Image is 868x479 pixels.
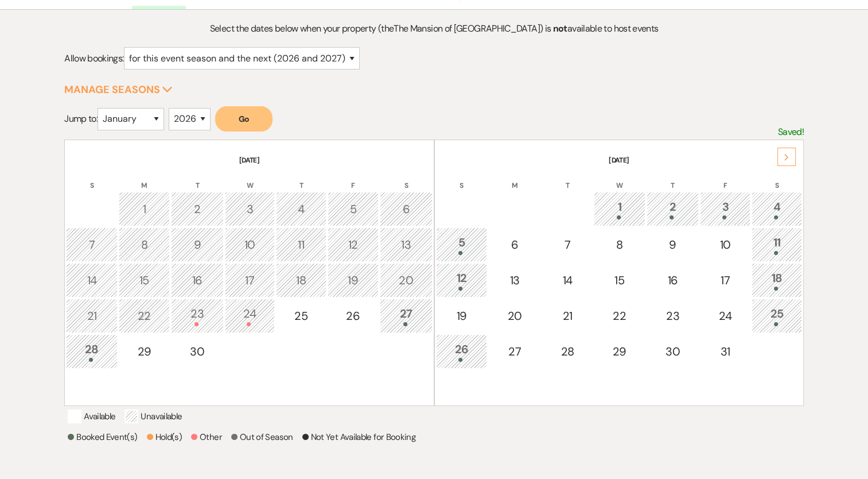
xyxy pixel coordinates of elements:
[600,272,639,289] div: 15
[231,305,269,326] div: 24
[72,236,111,253] div: 7
[700,167,750,191] th: F
[225,167,275,191] th: W
[124,410,182,423] p: Unavailable
[72,272,111,289] div: 14
[171,167,223,191] th: T
[488,167,541,191] th: M
[548,236,586,253] div: 7
[653,272,693,289] div: 16
[706,198,744,219] div: 3
[653,307,693,325] div: 23
[282,236,320,253] div: 11
[215,106,273,132] button: Go
[125,236,164,253] div: 8
[600,236,639,253] div: 8
[328,167,379,191] th: F
[125,272,164,289] div: 15
[600,307,639,325] div: 22
[442,307,481,325] div: 19
[495,307,535,325] div: 20
[119,167,170,191] th: M
[600,343,639,360] div: 29
[231,430,293,444] p: Out of Season
[72,307,111,325] div: 21
[436,167,488,191] th: S
[548,272,586,289] div: 14
[66,167,117,191] th: S
[64,84,173,95] button: Manage Seasons
[653,236,693,253] div: 9
[66,141,432,165] th: [DATE]
[758,269,796,291] div: 18
[553,22,567,34] strong: not
[125,200,164,218] div: 1
[334,307,372,325] div: 26
[68,410,115,423] p: Available
[706,272,744,289] div: 17
[706,236,744,253] div: 10
[758,198,796,219] div: 4
[282,200,320,218] div: 4
[177,200,217,218] div: 2
[386,200,426,218] div: 6
[231,200,269,218] div: 3
[276,167,326,191] th: T
[386,272,426,289] div: 20
[542,167,593,191] th: T
[282,307,320,325] div: 25
[231,272,269,289] div: 17
[442,234,481,255] div: 5
[706,343,744,360] div: 31
[758,234,796,255] div: 11
[177,305,217,326] div: 23
[64,113,98,125] span: Jump to:
[600,198,639,219] div: 1
[125,307,164,325] div: 22
[495,236,535,253] div: 6
[302,430,415,444] p: Not Yet Available for Booking
[548,343,586,360] div: 28
[653,343,693,360] div: 30
[495,272,535,289] div: 13
[386,305,426,326] div: 27
[380,167,433,191] th: S
[442,341,481,362] div: 26
[72,341,111,362] div: 28
[334,200,372,218] div: 5
[125,343,164,360] div: 29
[647,167,699,191] th: T
[778,125,804,140] p: Saved!
[191,430,222,444] p: Other
[442,269,481,291] div: 12
[706,307,744,325] div: 24
[177,272,217,289] div: 16
[495,343,535,360] div: 27
[386,236,426,253] div: 13
[282,272,320,289] div: 18
[147,430,182,444] p: Hold(s)
[594,167,645,191] th: W
[64,52,123,64] span: Allow bookings:
[68,430,137,444] p: Booked Event(s)
[436,141,802,165] th: [DATE]
[548,307,586,325] div: 21
[231,236,269,253] div: 10
[752,167,802,191] th: S
[177,236,217,253] div: 9
[334,236,372,253] div: 12
[177,343,217,360] div: 30
[758,305,796,326] div: 25
[157,21,711,36] p: Select the dates below when your property (the The Mansion of [GEOGRAPHIC_DATA] ) is available to...
[334,272,372,289] div: 19
[653,198,693,219] div: 2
